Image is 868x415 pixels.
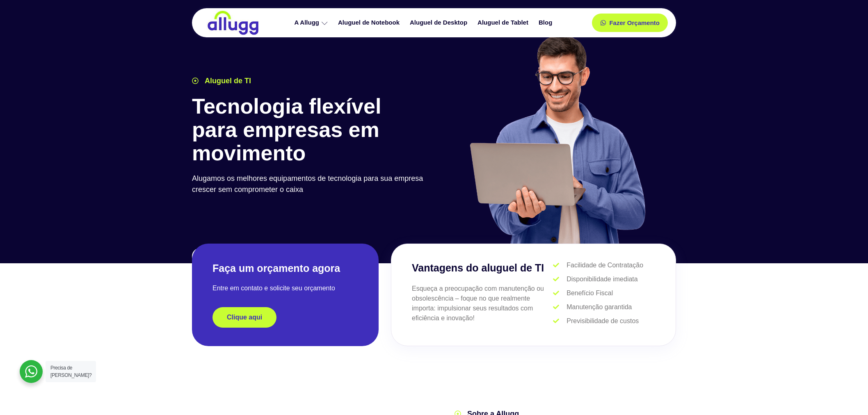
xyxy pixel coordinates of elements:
h3: Vantagens do aluguel de TI [412,260,553,276]
iframe: Chat Widget [827,376,868,415]
span: Benefício Fiscal [564,288,613,298]
h2: Faça um orçamento agora [212,262,358,275]
span: Clique aqui [227,314,262,321]
a: Fazer Orçamento [592,14,668,32]
a: Aluguel de Notebook [334,16,406,30]
a: Blog [535,16,558,30]
span: Facilidade de Contratação [564,260,643,270]
span: Aluguel de TI [203,75,251,87]
img: aluguel de ti para startups [467,34,648,244]
img: locação de TI é Allugg [206,10,260,35]
a: Aluguel de Tablet [473,16,535,30]
a: Clique aqui [212,307,276,328]
span: Precisa de [PERSON_NAME]? [50,365,91,378]
p: Entre em contato e solicite seu orçamento [212,283,358,293]
span: Previsibilidade de custos [564,316,639,326]
a: A Allugg [290,16,334,30]
a: Aluguel de Desktop [406,16,473,30]
h1: Tecnologia flexível para empresas em movimento [192,95,430,165]
p: Alugamos os melhores equipamentos de tecnologia para sua empresa crescer sem comprometer o caixa [192,173,430,195]
span: Disponibilidade imediata [564,274,637,284]
p: Esqueça a preocupação com manutenção ou obsolescência – foque no que realmente importa: impulsion... [412,284,553,323]
span: Fazer Orçamento [609,20,660,26]
span: Manutenção garantida [564,302,632,312]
